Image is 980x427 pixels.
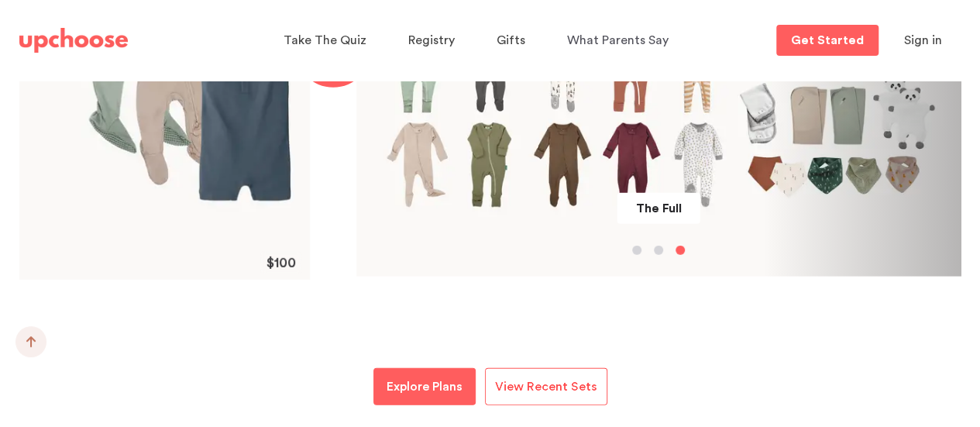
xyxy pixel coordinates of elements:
p: Get Started [791,34,864,46]
a: View Recent Sets [485,368,607,405]
a: Explore Plans [373,368,476,405]
p: Explore Plans [387,377,462,396]
a: Registry [408,26,459,56]
button: Sign in [885,25,961,56]
span: Registry [408,34,455,46]
span: Sign in [904,34,942,46]
span: Gifts [497,34,525,46]
span: What Parents Say [567,34,669,46]
a: Get Started [776,25,879,56]
p: $100 [266,256,296,270]
img: UpChoose [19,28,128,53]
a: Gifts [497,26,530,56]
span: Take The Quiz [284,34,366,46]
a: What Parents Say [567,26,673,56]
a: UpChoose [19,25,128,57]
span: View Recent Sets [495,381,597,393]
a: Take The Quiz [284,26,371,56]
p: The Full [636,199,682,218]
